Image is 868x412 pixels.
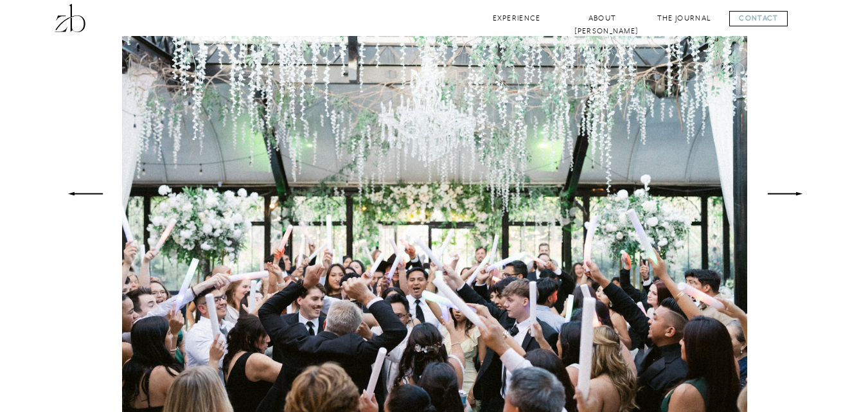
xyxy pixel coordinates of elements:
a: Experience [491,12,543,24]
a: About [PERSON_NAME] [574,12,631,24]
a: The Journal [657,12,712,24]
